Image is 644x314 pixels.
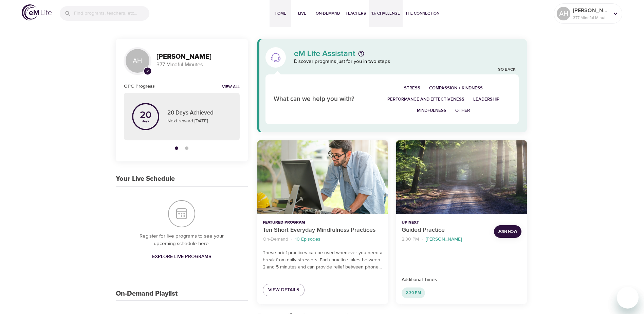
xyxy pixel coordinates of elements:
p: Ten Short Everyday Mindfulness Practices [263,226,383,235]
li: · [291,235,292,244]
p: eM Life Assistant [294,50,355,58]
span: View Details [268,286,299,294]
input: Find programs, teachers, etc... [74,6,149,21]
span: Leadership [473,95,499,103]
div: 2:30 PM [402,287,425,298]
a: Explore Live Programs [149,250,214,263]
span: On-Demand [316,10,340,17]
img: eM Life Assistant [270,52,281,63]
a: View all notifications [222,84,240,90]
li: · [422,235,423,244]
p: These brief practices can be used whenever you need a break from daily stressors. Each practice t... [263,249,383,271]
p: 377 Mindful Minutes [157,61,240,69]
img: logo [22,4,52,20]
h6: OPC Progress [124,83,155,90]
h3: [PERSON_NAME] [157,53,240,61]
p: 377 Mindful Minutes [573,15,609,21]
p: [PERSON_NAME] [573,6,609,15]
span: Live [294,10,310,17]
p: On-Demand [263,236,288,243]
button: Leadership [469,94,504,105]
button: Ten Short Everyday Mindfulness Practices [257,140,388,214]
p: Discover programs just for you in two steps [294,58,519,66]
button: Mindfulness [412,105,451,116]
button: Join Now [494,225,521,238]
span: The Connection [405,10,439,17]
div: AH [557,7,570,20]
span: 1% Challenge [371,10,400,17]
p: What can we help you with? [274,94,368,104]
img: Your Live Schedule [168,200,195,227]
button: Compassion + Kindness [425,83,487,94]
p: Register for live programs to see your upcoming schedule here. [129,232,234,248]
p: [PERSON_NAME] [426,236,462,243]
h3: On-Demand Playlist [116,290,178,298]
a: View Details [263,284,305,296]
p: Guided Practice [402,226,489,235]
span: Teachers [346,10,366,17]
span: Join Now [498,228,517,235]
span: Mindfulness [417,107,446,115]
span: Stress [404,84,420,92]
p: days [140,120,151,123]
a: Go Back [498,67,515,73]
span: Explore Live Programs [152,252,211,261]
button: Other [451,105,474,116]
span: 2:30 PM [402,290,425,296]
span: Compassion + Kindness [429,84,483,92]
p: 20 [140,110,151,120]
p: Next reward [DATE] [167,118,232,125]
nav: breadcrumb [402,235,489,244]
p: Additional Times [402,276,521,283]
button: Stress [400,83,425,94]
p: 20 Days Achieved [167,109,232,118]
nav: breadcrumb [263,235,383,244]
span: Other [455,107,470,115]
iframe: Button to launch messaging window [617,287,639,309]
p: 2:30 PM [402,236,419,243]
span: Home [272,10,289,17]
p: Up Next [402,220,489,226]
p: Featured Program [263,220,383,226]
button: Performance and Effectiveness [383,94,469,105]
p: 10 Episodes [295,236,320,243]
div: AH [124,47,151,74]
h3: Your Live Schedule [116,175,175,183]
span: Performance and Effectiveness [387,95,464,103]
button: Guided Practice [396,140,527,214]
